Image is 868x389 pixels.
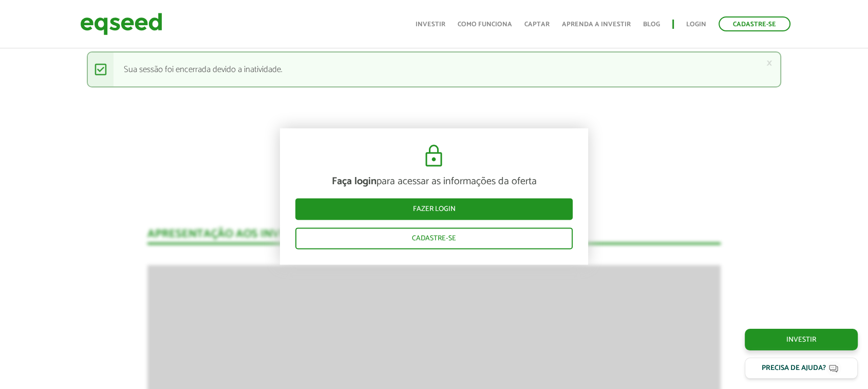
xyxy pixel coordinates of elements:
[719,16,790,31] a: Cadastre-se
[295,228,573,250] a: Cadastre-se
[295,176,573,188] p: para acessar as informações da oferta
[643,21,660,28] a: Blog
[562,21,631,28] a: Aprenda a investir
[686,21,706,28] a: Login
[421,144,446,169] img: cadeado.svg
[745,329,858,350] a: Investir
[80,10,162,38] img: EqSeed
[524,21,550,28] a: Captar
[295,199,573,220] a: Fazer login
[87,51,781,87] div: Sua sessão foi encerrada devido a inatividade.
[331,173,376,190] strong: Faça login
[766,58,772,68] a: ×
[416,21,445,28] a: Investir
[458,21,512,28] a: Como funciona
